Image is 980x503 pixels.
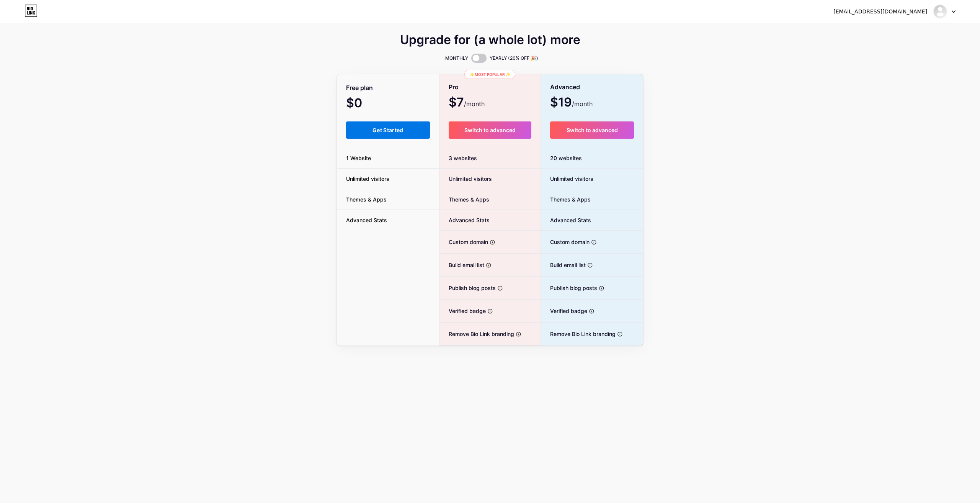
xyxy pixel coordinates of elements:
span: Free plan [346,81,373,95]
img: ayalperfumes [933,4,947,19]
div: 20 websites [541,148,643,169]
span: Advanced [550,80,580,94]
span: $0 [346,98,383,109]
span: Custom domain [541,238,590,246]
span: Upgrade for (a whole lot) more [400,35,580,44]
span: $19 [550,98,593,108]
span: Themes & Apps [337,195,396,203]
div: ✨ Most popular ✨ [464,70,515,79]
span: Advanced Stats [439,216,490,224]
span: Unlimited visitors [439,175,492,183]
span: MONTHLY [445,54,468,62]
span: Unlimited visitors [337,175,399,183]
span: Remove Bio Link branding [541,330,616,338]
span: Remove Bio Link branding [439,330,514,338]
span: Build email list [439,261,484,269]
span: Advanced Stats [337,216,396,224]
span: Advanced Stats [541,216,591,224]
span: Switch to advanced [464,127,516,133]
span: $7 [449,98,485,108]
span: Pro [449,80,459,94]
span: Publish blog posts [439,284,496,292]
span: 1 Website [337,154,380,162]
span: Switch to advanced [567,127,618,133]
div: [EMAIL_ADDRESS][DOMAIN_NAME] [833,8,927,16]
span: Publish blog posts [541,284,597,292]
button: Switch to advanced [550,121,634,139]
span: /month [572,99,593,108]
span: Build email list [541,261,586,269]
button: Get Started [346,121,430,139]
span: Verified badge [541,307,587,315]
span: Unlimited visitors [541,175,593,183]
span: Verified badge [439,307,486,315]
span: Custom domain [439,238,488,246]
span: Get Started [372,127,403,133]
span: Themes & Apps [541,195,591,203]
div: 3 websites [439,148,541,169]
button: Switch to advanced [449,121,532,139]
span: /month [464,99,485,108]
span: Themes & Apps [439,195,489,203]
span: YEARLY (20% OFF 🎉) [490,54,538,62]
